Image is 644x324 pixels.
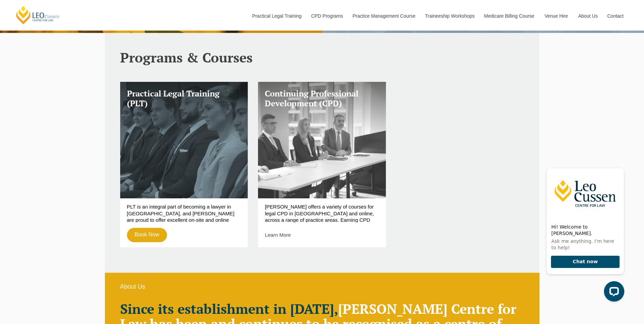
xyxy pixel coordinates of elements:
iframe: LiveChat chat widget [541,162,627,307]
a: Book Now [127,228,167,242]
a: CPD Programs [306,1,347,31]
a: Practical Legal Training (PLT) [120,82,248,198]
p: [PERSON_NAME] offers a variety of courses for legal CPD in [GEOGRAPHIC_DATA] and online, across a... [265,203,379,222]
a: Venue Hire [539,1,573,31]
a: Traineeship Workshops [420,1,479,31]
h3: Practical Legal Training (PLT) [127,89,241,108]
a: Learn More [265,232,291,238]
strong: Since its establishment in [DATE], [120,300,338,318]
h2: Programs & Courses [120,50,524,65]
p: PLT is an integral part of becoming a lawyer in [GEOGRAPHIC_DATA], and [PERSON_NAME] are proud to... [127,203,241,222]
a: Practical Legal Training [247,1,306,31]
a: Contact [602,1,629,31]
h6: About Us [120,284,524,290]
a: Medicare Billing Course [479,1,539,31]
a: Practice Management Course [348,1,420,31]
h3: Continuing Professional Development (CPD) [265,89,379,108]
a: About Us [573,1,602,31]
a: Continuing Professional Development (CPD) [258,82,386,198]
a: [PERSON_NAME] Centre for Law [15,5,60,25]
